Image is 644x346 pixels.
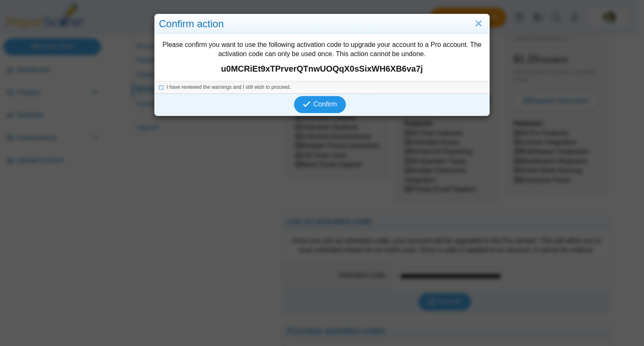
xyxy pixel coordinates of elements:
div: Confirm action [155,14,489,34]
button: Confirm [294,96,345,113]
span: I have reviewed the warnings and I still wish to proceed. [166,84,291,90]
a: Close [472,17,485,31]
strong: u0MCRiEt9xTPrverQTnwUOQqX0sSixWH6XB6va7j [159,63,485,75]
div: Please confirm you want to use the following activation code to upgrade your account to a Pro acc... [155,34,489,81]
span: Confirm [314,101,337,108]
